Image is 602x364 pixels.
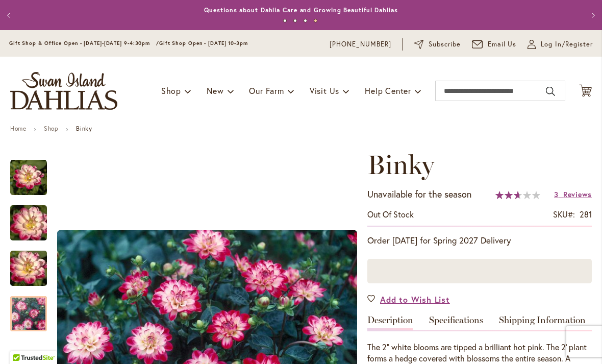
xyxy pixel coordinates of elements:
[9,40,159,46] span: Gift Shop & Office Open - [DATE]-[DATE] 9-4:30pm /
[10,159,47,196] img: Binky
[414,39,461,50] a: Subscribe
[563,189,592,199] span: Reviews
[541,39,593,50] span: Log In/Register
[472,39,517,50] a: Email Us
[488,39,517,50] span: Email Us
[499,316,586,330] a: Shipping Information
[10,195,57,240] div: Binky
[44,125,58,132] a: Shop
[367,209,414,221] div: Availability
[76,125,92,132] strong: Binky
[304,19,307,22] button: 3 of 4
[554,189,592,199] a: 3 Reviews
[10,72,117,110] a: store logo
[204,6,397,14] a: Questions about Dahlia Care and Growing Beautiful Dahlias
[367,188,471,201] p: Unavailable for the season
[367,294,450,305] a: Add to Wish List
[553,209,575,220] strong: SKU
[10,125,26,132] a: Home
[159,40,248,46] span: Gift Shop Open - [DATE] 10-3pm
[207,85,223,96] span: New
[528,39,593,50] a: Log In/Register
[249,85,284,96] span: Our Farm
[554,189,559,199] span: 3
[495,191,540,199] div: 53%
[580,209,592,221] div: 281
[283,19,287,22] button: 1 of 4
[429,39,461,50] span: Subscribe
[365,85,411,96] span: Help Center
[367,234,592,247] p: Order [DATE] for Spring 2027 Delivery
[10,150,57,195] div: Binky
[367,209,414,220] span: Out of stock
[582,5,602,26] button: Next
[380,294,450,305] span: Add to Wish List
[367,316,413,330] a: Description
[8,328,36,356] iframe: Launch Accessibility Center
[314,19,317,22] button: 4 of 4
[367,149,434,181] span: Binky
[10,286,47,331] div: Binky
[293,19,297,22] button: 2 of 4
[10,240,57,286] div: Binky
[429,316,483,330] a: Specifications
[310,85,339,96] span: Visit Us
[161,85,181,96] span: Shop
[330,39,391,50] a: [PHONE_NUMBER]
